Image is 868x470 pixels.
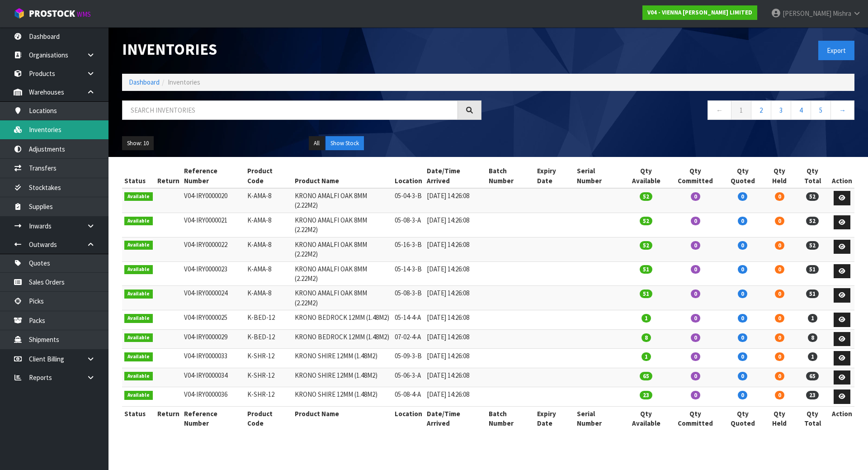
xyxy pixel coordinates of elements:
td: KRONO AMALFI OAK 8MM (2.22M2) [292,237,392,261]
td: K-BED-12 [245,329,292,349]
td: K-SHR-12 [245,349,292,368]
td: 05-14-3-B [392,261,425,286]
th: Product Name [292,164,392,188]
td: K-AMA-8 [245,237,292,261]
th: Qty Available [623,406,669,430]
td: V04-IRY0000022 [182,237,245,261]
span: 0 [691,391,700,399]
a: 2 [751,100,771,120]
span: 52 [640,192,652,201]
span: 0 [691,333,700,342]
span: 23 [640,391,652,399]
th: Product Name [292,406,392,430]
th: Qty Total [795,406,829,430]
span: 1 [808,314,817,323]
td: [DATE] 14:26:08 [425,286,486,310]
a: ← [708,100,731,120]
span: 0 [775,192,784,201]
th: Reference Number [182,164,245,188]
span: Available [124,265,153,274]
th: Location [392,164,425,188]
button: Show Stock [325,136,364,151]
span: 0 [775,217,784,225]
td: V04-IRY0000034 [182,368,245,387]
td: 05-08-3-B [392,286,425,310]
span: 0 [738,333,747,342]
span: Available [124,290,153,299]
td: [DATE] 14:26:08 [425,329,486,349]
th: Qty Available [623,164,669,188]
span: 8 [808,333,817,342]
nav: Page navigation [495,100,854,123]
td: V04-IRY0000020 [182,188,245,213]
span: 8 [642,333,651,342]
td: KRONO AMALFI OAK 8MM (2.22M2) [292,213,392,237]
span: 0 [738,372,747,380]
td: K-SHR-12 [245,387,292,407]
span: 0 [775,333,784,342]
td: [DATE] 14:26:08 [425,387,486,407]
td: KRONO AMALFI OAK 8MM (2.22M2) [292,261,392,286]
span: 0 [738,265,747,274]
span: 0 [775,391,784,399]
td: V04-IRY0000023 [182,261,245,286]
span: Available [124,192,153,201]
span: 51 [640,290,652,298]
th: Status [122,406,155,430]
span: Mishra [833,9,851,18]
span: 1 [642,352,651,361]
span: 0 [691,192,700,201]
td: [DATE] 14:26:08 [425,310,486,330]
a: Dashboard [129,78,160,86]
td: KRONO BEDROCK 12MM (1.48M2) [292,310,392,330]
th: Qty Quoted [722,164,764,188]
th: Serial Number [575,164,623,188]
td: K-AMA-8 [245,286,292,310]
th: Return [155,406,182,430]
td: [DATE] 14:26:08 [425,188,486,213]
span: 65 [806,372,819,380]
span: Available [124,391,153,400]
span: Inventories [168,78,200,86]
th: Action [830,406,854,430]
span: 0 [775,265,784,274]
td: 05-08-4-A [392,387,425,407]
span: 0 [738,314,747,323]
td: [DATE] 14:26:08 [425,261,486,286]
td: 05-08-3-A [392,213,425,237]
span: 52 [640,217,652,225]
button: Show: 10 [122,136,154,151]
span: Available [124,241,153,250]
td: KRONO BEDROCK 12MM (1.48M2) [292,329,392,349]
span: 52 [806,217,819,225]
th: Date/Time Arrived [425,406,486,430]
th: Qty Quoted [722,406,764,430]
span: 0 [691,372,700,380]
h1: Inventories [122,41,481,58]
td: V04-IRY0000033 [182,349,245,368]
span: Available [124,217,153,226]
button: All [309,136,325,151]
strong: V04 - VIENNA [PERSON_NAME] LIMITED [647,9,752,16]
span: 51 [806,290,819,298]
a: 4 [791,100,811,120]
span: Available [124,352,153,361]
span: 0 [738,192,747,201]
span: 52 [806,192,819,201]
th: Qty Held [764,164,795,188]
td: 05-06-3-A [392,368,425,387]
th: Qty Committed [669,406,722,430]
td: V04-IRY0000024 [182,286,245,310]
span: 0 [691,217,700,225]
th: Reference Number [182,406,245,430]
span: 0 [775,290,784,298]
th: Product Code [245,406,292,430]
td: KRONO SHIRE 12MM (1.48M2) [292,387,392,407]
a: 5 [811,100,831,120]
span: 0 [775,352,784,361]
span: 0 [738,241,747,250]
span: 0 [738,290,747,298]
span: 0 [691,241,700,250]
td: 05-09-3-B [392,349,425,368]
th: Qty Total [795,164,829,188]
